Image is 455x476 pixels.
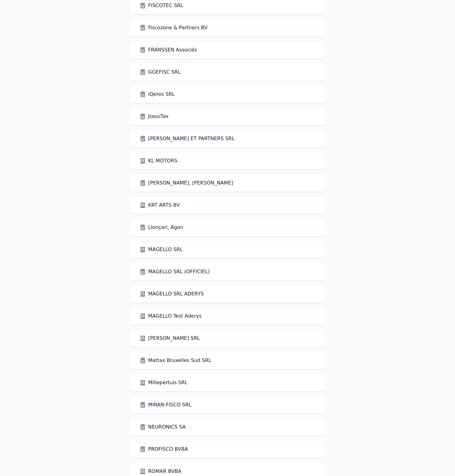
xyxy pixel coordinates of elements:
[140,468,182,475] a: ROMAR BVBA
[140,135,235,142] a: [PERSON_NAME] ET PARTNERS SRL
[140,224,183,231] a: Llonçari, Agon
[140,2,183,9] a: FISCOTEC SRL
[140,268,210,275] a: MAGELLO SRL (OFFICIEL)
[140,46,197,54] a: FRANSSEN Associés
[140,246,183,253] a: MAGELLO SRL
[140,401,192,409] a: MIRAN-FISCO SRL
[140,423,186,431] a: NEURONICS SA
[140,357,211,364] a: Mattax Bruxelles Sud SRL
[140,312,202,320] a: MAGELLO Test Aderys
[140,24,208,31] a: Fiscozone & Partners BV
[140,335,200,342] a: [PERSON_NAME] SRL
[140,91,175,98] a: iQeros SRL
[140,445,188,453] a: PROFISCO BVBA
[140,68,181,76] a: GGEFISC SRL
[140,379,188,386] a: Millepertuis SRL
[140,201,180,209] a: KRT ARTS BV
[140,290,204,298] a: MAGELLO SRL ADERYS
[140,157,178,165] a: KL MOTORS
[140,179,233,187] a: [PERSON_NAME], [PERSON_NAME]
[140,113,169,120] a: JlassiTax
